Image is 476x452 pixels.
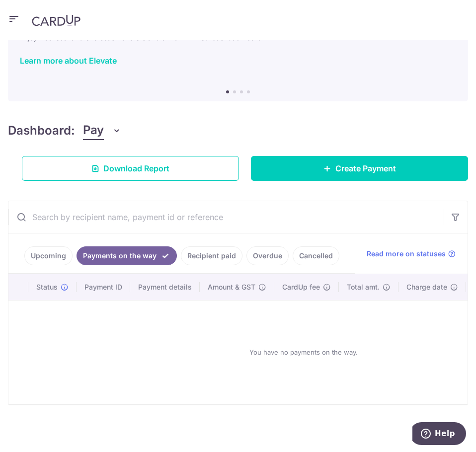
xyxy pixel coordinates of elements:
[293,246,339,265] a: Cancelled
[24,246,73,265] a: Upcoming
[347,282,380,292] span: Total amt.
[130,274,200,300] th: Payment details
[8,122,75,140] h4: Dashboard:
[181,246,242,265] a: Recipient paid
[8,201,444,233] input: Search by recipient name, payment id or reference
[32,14,80,26] img: CardUp
[367,249,446,259] span: Read more on statuses
[251,156,468,181] a: Create Payment
[406,282,447,292] span: Charge date
[282,282,320,292] span: CardUp fee
[208,282,255,292] span: Amount & GST
[246,246,289,265] a: Overdue
[103,162,169,174] span: Download Report
[77,274,130,300] th: Payment ID
[367,249,456,259] a: Read more on statuses
[335,162,396,174] span: Create Payment
[412,422,466,447] iframe: Opens a widget where you can find more information
[20,56,117,66] a: Learn more about Elevate
[36,282,58,292] span: Status
[22,156,239,181] a: Download Report
[83,121,121,140] button: Pay
[77,246,177,265] a: Payments on the way
[83,121,104,140] span: Pay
